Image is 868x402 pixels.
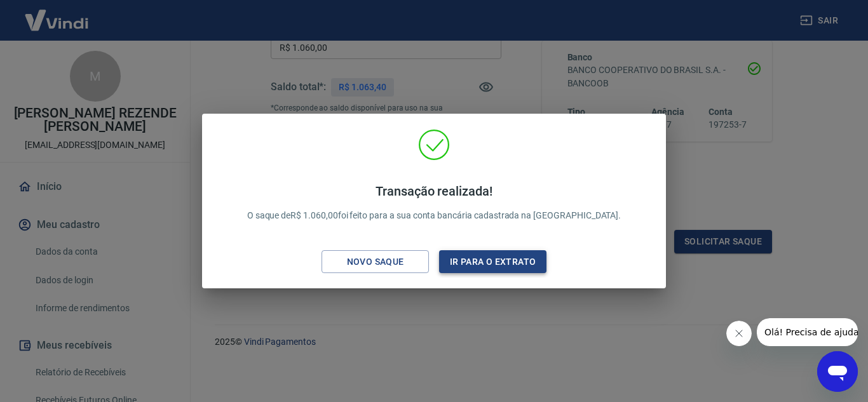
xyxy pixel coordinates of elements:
[8,9,107,19] span: Olá! Precisa de ajuda?
[726,321,752,346] iframe: Fechar mensagem
[757,318,858,346] iframe: Mensagem da empresa
[439,250,546,274] button: Ir para o extrato
[322,250,429,274] button: Novo saque
[247,184,621,222] p: O saque de R$ 1.060,00 foi feito para a sua conta bancária cadastrada na [GEOGRAPHIC_DATA].
[332,254,419,270] div: Novo saque
[817,351,858,392] iframe: Botão para abrir a janela de mensagens
[247,184,621,199] h4: Transação realizada!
